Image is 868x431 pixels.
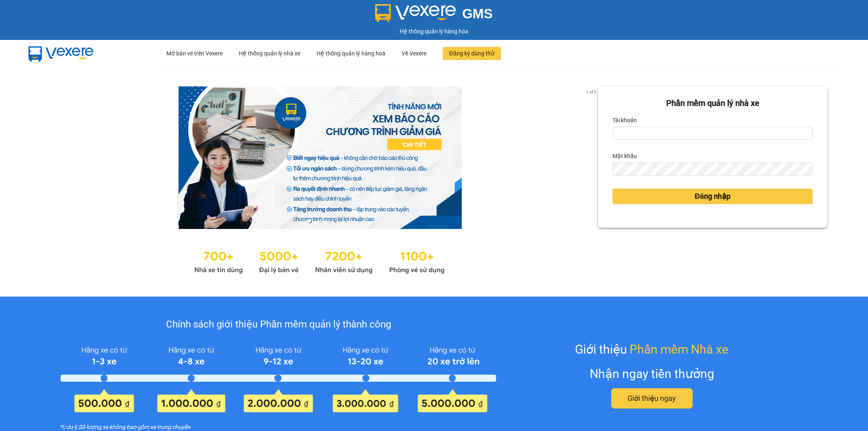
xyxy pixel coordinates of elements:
div: Hệ thống quản lý hàng hoá [317,40,385,66]
li: slide item 1 [308,219,311,222]
div: Mở bán vé trên Vexere [166,40,223,66]
img: policy-intruduce-detail.png [61,343,496,413]
p: 1 of 3 [584,86,598,97]
span: Đăng ký dùng thử [449,49,494,58]
button: Đăng ký dùng thử [443,47,501,60]
div: Về Vexere [402,40,426,66]
label: Tài khoản [612,114,637,127]
div: Hệ thống quản lý nhà xe [239,40,300,66]
img: logo 2 [375,4,456,22]
button: Giới thiệu ngay [611,388,693,409]
a: GMS [375,12,493,19]
div: Nhận ngay tiền thưởng [590,364,714,383]
span: Đăng nhập [695,191,730,202]
input: Mật khẩu [612,163,813,176]
img: Statistics.png [194,245,445,276]
div: Phần mềm quản lý nhà xe [612,97,813,110]
button: next slide / item [586,86,598,229]
span: Phần mềm Nhà xe [630,340,728,359]
button: previous slide / item [41,86,52,229]
div: Hệ thống quản lý hàng hóa [2,27,866,36]
span: GMS [462,6,493,21]
li: slide item 2 [318,219,321,222]
span: Giới thiệu ngay [627,393,676,404]
input: Tài khoản [612,127,813,140]
label: Mật khẩu [612,150,637,163]
img: mbUUG5Q.png [20,40,102,67]
button: Đăng nhập [612,189,813,204]
div: Giới thiệu [575,340,728,359]
div: Chính sách giới thiệu Phần mềm quản lý thành công [61,317,496,332]
li: slide item 3 [328,219,331,222]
